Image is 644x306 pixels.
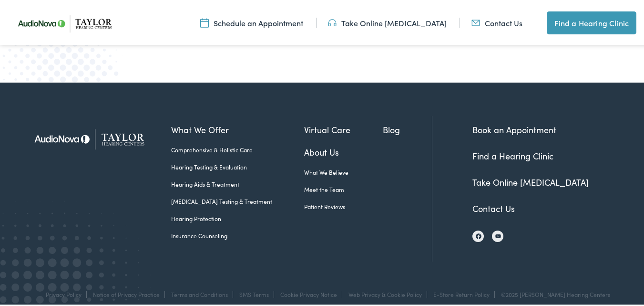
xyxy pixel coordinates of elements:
[328,16,447,26] a: Take Online [MEDICAL_DATA]
[476,232,481,237] img: Facebook icon, indicating the presence of the site or brand on the social media platform.
[93,288,160,296] a: Notice of Privacy Practice
[495,232,501,237] img: YouTube
[472,148,553,160] a: Find a Hearing Clinic
[304,144,383,157] a: About Us
[171,195,305,204] a: [MEDICAL_DATA] Testing & Treatment
[472,200,515,212] a: Contact Us
[280,288,337,296] a: Cookie Privacy Notice
[328,16,337,26] img: utility icon
[496,289,610,296] div: ©2025 [PERSON_NAME] Hearing Centers
[171,144,305,152] a: Comprehensive & Holistic Care
[171,178,305,187] a: Hearing Aids & Treatment
[200,16,303,26] a: Schedule an Appointment
[304,200,383,209] a: Patient Reviews
[171,230,305,238] a: Insurance Counseling
[171,161,305,169] a: Hearing Testing & Evaluation
[26,114,157,160] img: Taylor Hearing Centers
[472,174,589,186] a: Take Online [MEDICAL_DATA]
[46,288,82,296] a: Privacy Policy
[471,16,522,26] a: Contact Us
[304,183,383,192] a: Meet the Team
[200,16,209,26] img: utility icon
[171,288,228,296] a: Terms and Conditions
[383,121,432,134] a: Blog
[171,212,305,221] a: Hearing Protection
[304,121,383,134] a: Virtual Care
[304,166,383,175] a: What We Believe
[472,122,556,134] a: Book an Appointment
[471,16,480,26] img: utility icon
[171,121,305,134] a: What We Offer
[239,288,269,296] a: SMS Terms
[348,288,422,296] a: Web Privacy & Cookie Policy
[547,10,636,32] a: Find a Hearing Clinic
[433,288,490,296] a: E-Store Return Policy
